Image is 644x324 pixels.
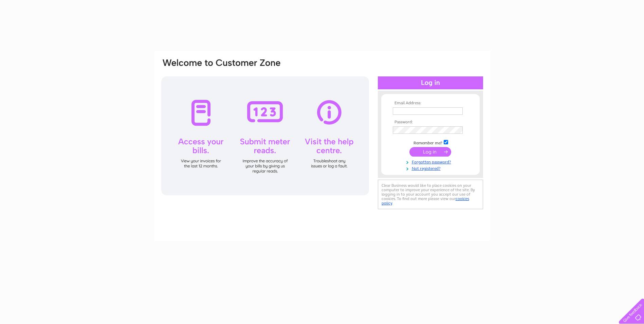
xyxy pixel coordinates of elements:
[409,147,451,157] input: Submit
[391,120,470,125] th: Password:
[393,158,470,165] a: Forgotten password?
[378,180,483,209] div: Clear Business would like to place cookies on your computer to improve your experience of the sit...
[391,139,470,146] td: Remember me?
[393,165,470,171] a: Not registered?
[391,101,470,106] th: Email Address:
[382,196,469,205] a: cookies policy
